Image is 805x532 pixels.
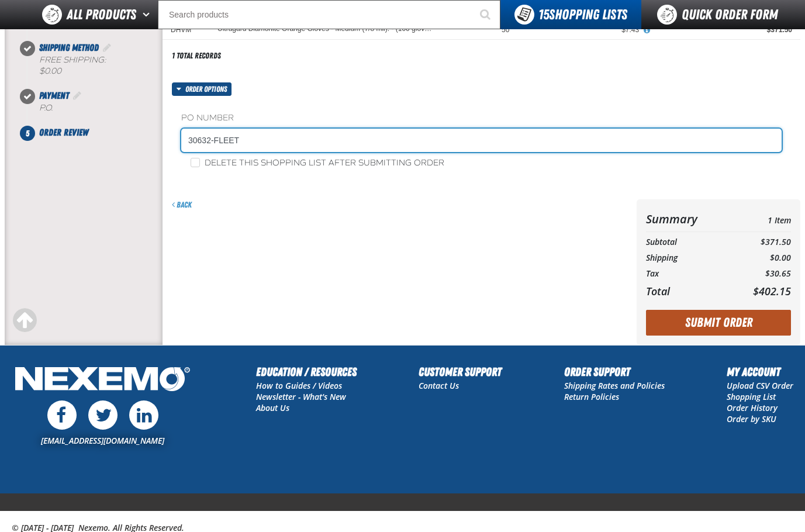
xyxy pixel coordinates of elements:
span: 5 [20,126,35,141]
input: Delete this shopping list after submitting order [191,158,200,167]
a: Edit Shipping Method [101,42,113,53]
a: Back [172,200,192,209]
a: Ultragard Diamonite Orange Gloves - Medium (7/8 mil). - (100 gloves per box MIN 10 box order) [217,25,435,33]
div: $7.43 [526,25,639,34]
a: Upload CSV Order [727,380,793,391]
div: 1 total records [172,50,221,61]
button: View All Prices for Ultragard Diamonite Orange Gloves - Medium (7/8 mil). - (100 gloves per box M... [639,25,654,36]
label: PO Number [181,113,782,124]
div: $371.50 [655,25,792,34]
th: Total [646,282,730,300]
li: Payment. Step 4 of 5. Completed [27,89,163,126]
th: Shipping [646,250,730,266]
td: $30.65 [730,266,791,282]
div: Free Shipping: [39,55,163,77]
a: Newsletter - What's New [256,391,346,402]
a: Shopping List [727,391,776,402]
a: About Us [256,402,289,413]
li: Order Review. Step 5 of 5. Not Completed [27,126,163,140]
a: Order by SKU [727,413,776,424]
div: Scroll to the top [12,308,37,333]
a: [EMAIL_ADDRESS][DOMAIN_NAME] [41,435,164,446]
a: Contact Us [419,380,459,391]
h2: My Account [727,363,793,381]
th: Tax [646,266,730,282]
a: Shipping Rates and Policies [564,380,665,391]
span: Shipping Method [39,42,99,53]
h2: Customer Support [419,363,502,381]
a: Order History [727,402,778,413]
th: Subtotal [646,234,730,250]
span: Shopping Lists [538,6,627,23]
a: How to Guides / Videos [256,380,342,391]
td: $0.00 [730,250,791,266]
li: Shipping Method. Step 3 of 5. Completed [27,41,163,89]
td: 1 Item [730,209,791,229]
a: Return Policies [564,391,619,402]
h2: Education / Resources [256,363,357,381]
button: Submit Order [646,310,791,336]
span: Order options [185,82,232,96]
img: Nexemo Logo [12,363,194,398]
td: $371.50 [730,234,791,250]
span: All Products [67,4,136,25]
a: Edit Payment [71,90,83,101]
span: Payment [39,90,69,101]
td: DHVM [163,20,209,40]
h2: Order Support [564,363,665,381]
span: 50 [502,26,509,34]
label: Delete this shopping list after submitting order [191,158,444,169]
button: Order options [172,82,232,96]
span: Order Review [39,127,88,138]
span: $402.15 [753,284,791,298]
strong: 15 [538,6,549,23]
th: Summary [646,209,730,229]
div: P.O. [39,103,163,114]
strong: $0.00 [39,66,61,76]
